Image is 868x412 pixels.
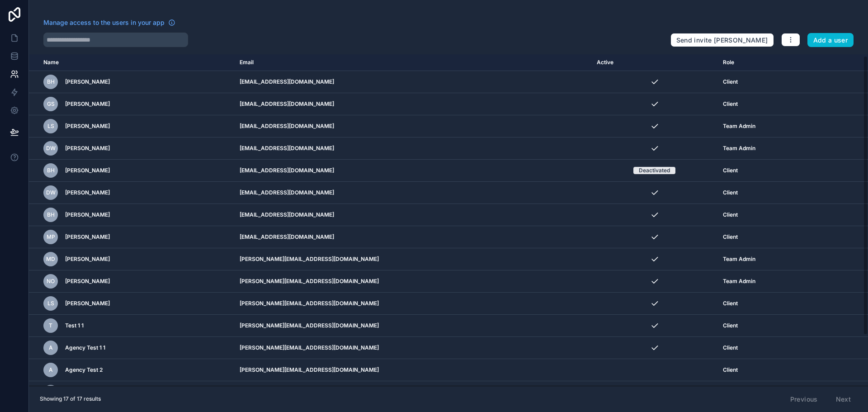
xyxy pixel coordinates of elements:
[65,256,110,263] span: [PERSON_NAME]
[29,54,868,386] div: scrollable content
[234,204,591,226] td: [EMAIL_ADDRESS][DOMAIN_NAME]
[65,278,110,285] span: [PERSON_NAME]
[723,123,755,130] span: Team Admin
[46,256,55,263] span: MD
[47,78,55,85] span: BH
[723,366,738,374] span: Client
[65,78,110,85] span: [PERSON_NAME]
[65,100,110,108] span: [PERSON_NAME]
[723,278,755,285] span: Team Admin
[43,18,175,27] a: Manage access to the users in your app
[670,33,774,47] button: Send invite [PERSON_NAME]
[723,233,738,241] span: Client
[234,182,591,204] td: [EMAIL_ADDRESS][DOMAIN_NAME]
[49,344,53,351] span: A
[723,344,738,351] span: Client
[234,248,591,270] td: [PERSON_NAME][EMAIL_ADDRESS][DOMAIN_NAME]
[65,322,84,329] span: Test 1 1
[65,145,110,152] span: [PERSON_NAME]
[65,211,110,218] span: [PERSON_NAME]
[40,395,101,403] span: Showing 17 of 17 results
[65,189,110,196] span: [PERSON_NAME]
[234,315,591,337] td: [PERSON_NAME][EMAIL_ADDRESS][DOMAIN_NAME]
[723,322,738,329] span: Client
[234,293,591,315] td: [PERSON_NAME][EMAIL_ADDRESS][DOMAIN_NAME]
[639,167,670,174] div: Deactivated
[723,300,738,307] span: Client
[47,300,54,307] span: LS
[717,54,821,71] th: Role
[723,211,738,218] span: Client
[47,211,55,218] span: BH
[47,278,55,285] span: NO
[723,100,738,108] span: Client
[47,123,54,130] span: LS
[47,100,55,108] span: GS
[49,322,52,329] span: T
[723,145,755,152] span: Team Admin
[46,145,56,152] span: DW
[29,54,234,71] th: Name
[49,366,53,374] span: A
[723,78,738,85] span: Client
[234,137,591,160] td: [EMAIL_ADDRESS][DOMAIN_NAME]
[234,337,591,359] td: [PERSON_NAME][EMAIL_ADDRESS][DOMAIN_NAME]
[47,167,55,174] span: BH
[591,54,717,71] th: Active
[43,18,165,27] span: Manage access to the users in your app
[47,233,55,241] span: MP
[65,344,105,351] span: Agency Test 1 1
[234,160,591,182] td: [EMAIL_ADDRESS][DOMAIN_NAME]
[65,300,110,307] span: [PERSON_NAME]
[234,115,591,137] td: [EMAIL_ADDRESS][DOMAIN_NAME]
[234,54,591,71] th: Email
[234,381,591,403] td: [EMAIL_ADDRESS][DOMAIN_NAME]
[234,71,591,93] td: [EMAIL_ADDRESS][DOMAIN_NAME]
[234,359,591,381] td: [PERSON_NAME][EMAIL_ADDRESS][DOMAIN_NAME]
[65,366,103,374] span: Agency Test 2
[65,167,110,174] span: [PERSON_NAME]
[723,167,738,174] span: Client
[807,33,854,47] button: Add a user
[46,189,56,196] span: DW
[234,270,591,293] td: [PERSON_NAME][EMAIL_ADDRESS][DOMAIN_NAME]
[65,123,110,130] span: [PERSON_NAME]
[723,189,738,196] span: Client
[234,226,591,248] td: [EMAIL_ADDRESS][DOMAIN_NAME]
[234,93,591,115] td: [EMAIL_ADDRESS][DOMAIN_NAME]
[723,256,755,263] span: Team Admin
[65,233,110,241] span: [PERSON_NAME]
